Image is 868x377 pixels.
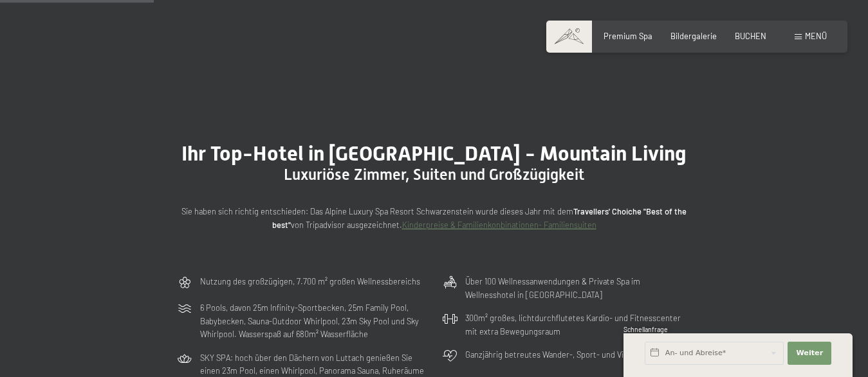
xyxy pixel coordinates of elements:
a: Kinderpreise & Familienkonbinationen- Familiensuiten [402,220,596,230]
p: Über 100 Wellnessanwendungen & Private Spa im Wellnesshotel in [GEOGRAPHIC_DATA] [465,275,692,301]
span: Schnellanfrage [623,326,668,333]
span: Weiter [796,348,823,358]
p: Ganzjährig betreutes Wander-, Sport- und Vitalprogramm [465,348,670,361]
a: BUCHEN [735,31,766,41]
a: Premium Spa [604,31,652,41]
p: Sie haben sich richtig entschieden: Das Alpine Luxury Spa Resort Schwarzenstein wurde dieses Jahr... [177,205,692,231]
span: Ihr Top-Hotel in [GEOGRAPHIC_DATA] - Mountain Living [181,141,687,166]
strong: Travellers' Choiche "Best of the best" [272,206,687,229]
p: 6 Pools, davon 25m Infinity-Sportbecken, 25m Family Pool, Babybecken, Sauna-Outdoor Whirlpool, 23... [200,301,427,340]
p: 300m² großes, lichtdurchflutetes Kardio- und Fitnesscenter mit extra Bewegungsraum [465,311,692,338]
button: Weiter [788,342,831,365]
a: Bildergalerie [670,31,717,41]
p: Nutzung des großzügigen, 7.700 m² großen Wellnessbereichs [200,275,420,288]
span: Menü [805,31,827,41]
span: Luxuriöse Zimmer, Suiten und Großzügigkeit [284,166,584,184]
